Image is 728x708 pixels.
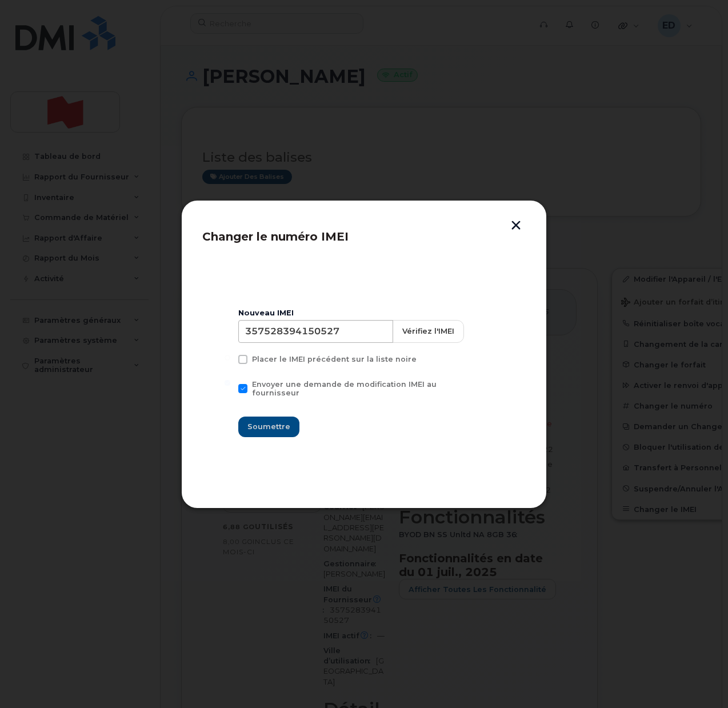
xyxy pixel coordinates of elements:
[238,309,490,318] div: Nouveau IMEI
[247,421,290,432] span: Soumettre
[225,380,230,386] input: Envoyer une demande de modification IMEI au fournisseur
[202,230,349,243] span: Changer le numéro IMEI
[238,417,299,437] button: Soumettre
[252,355,417,363] span: Placer le IMEI précédent sur la liste noire
[225,355,230,361] input: Placer le IMEI précédent sur la liste noire
[393,320,464,343] button: Vérifiez l'IMEI
[252,380,437,397] span: Envoyer une demande de modification IMEI au fournisseur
